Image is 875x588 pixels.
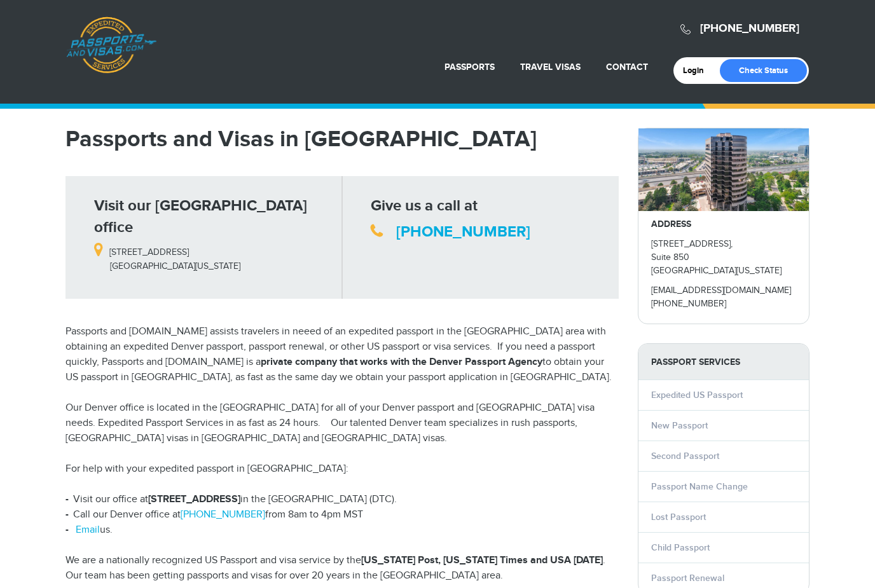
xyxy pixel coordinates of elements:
[651,542,710,553] a: Child Passport
[651,451,719,462] a: Second Passport
[65,553,619,584] p: We are a nationally recognized US Passport and visa service by the . Our team has been getting pa...
[148,493,240,505] strong: [STREET_ADDRESS]
[65,324,619,385] p: Passports and [DOMAIN_NAME] assists travelers in neeed of an expedited passport in the [GEOGRAPHI...
[638,128,809,211] img: passportsandvisas_denver_5251_dtc_parkway_-_28de80_-_029b8f063c7946511503b0bb3931d518761db640.jpg
[65,492,619,507] li: Visit our office at in the [GEOGRAPHIC_DATA] (DTC).
[651,481,748,492] a: Passport Name Change
[94,238,333,273] p: [STREET_ADDRESS] [GEOGRAPHIC_DATA][US_STATE]
[651,512,706,523] a: Lost Passport
[651,285,791,296] a: [EMAIL_ADDRESS][DOMAIN_NAME]
[65,128,619,151] h1: Passports and Visas in [GEOGRAPHIC_DATA]
[65,523,619,538] li: us.
[638,344,809,380] strong: PASSPORT SERVICES
[76,524,100,536] a: Email
[65,400,619,446] p: Our Denver office is located in the [GEOGRAPHIC_DATA] for all of your Denver passport and [GEOGRA...
[66,17,156,74] a: Passports & [DOMAIN_NAME]
[651,219,691,229] strong: ADDRESS
[361,554,603,566] strong: [US_STATE] Post, [US_STATE] Times and USA [DATE]
[651,238,796,278] p: [STREET_ADDRESS], Suite 850 [GEOGRAPHIC_DATA][US_STATE]
[651,299,726,309] a: [PHONE_NUMBER]
[65,507,619,523] li: Call our Denver office at from 8am to 4pm MST
[700,22,799,36] a: [PHONE_NUMBER]
[651,390,743,400] a: Expedited US Passport
[65,462,619,477] p: For help with your expedited passport in [GEOGRAPHIC_DATA]:
[396,222,530,241] a: [PHONE_NUMBER]
[683,65,713,76] a: Login
[371,196,478,215] strong: Give us a call at
[651,573,724,584] a: Passport Renewal
[606,62,648,72] a: Contact
[444,62,495,72] a: Passports
[720,59,807,82] a: Check Status
[181,509,265,521] a: [PHONE_NUMBER]
[651,420,708,431] a: New Passport
[520,62,581,72] a: Travel Visas
[94,196,307,236] strong: Visit our [GEOGRAPHIC_DATA] office
[261,356,542,368] strong: private company that works with the Denver Passport Agency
